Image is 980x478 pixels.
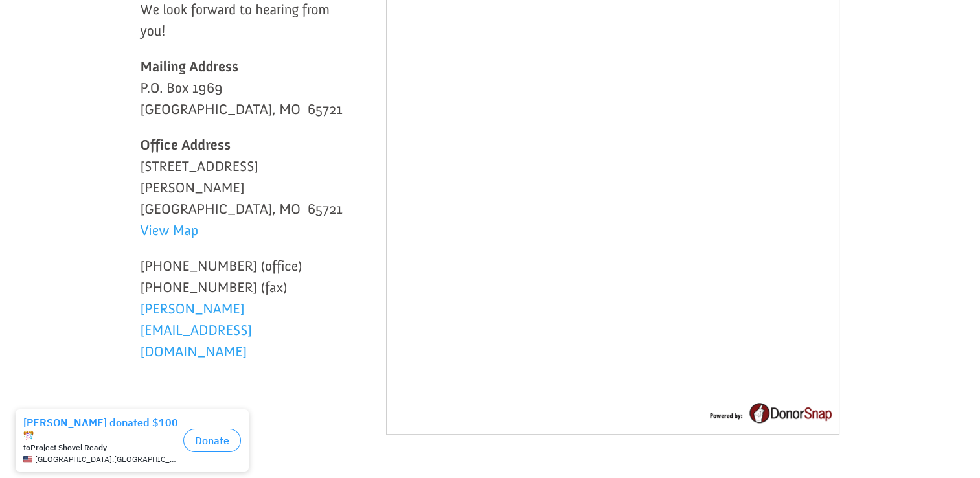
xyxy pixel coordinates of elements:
[141,222,199,245] a: View Map
[141,134,348,255] p: [STREET_ADDRESS][PERSON_NAME] [GEOGRAPHIC_DATA], MO 65721
[141,136,231,154] strong: Office Address
[183,26,241,49] button: Donate
[23,13,178,39] div: [PERSON_NAME] donated $100
[141,58,239,75] strong: Mailing Address
[706,401,836,425] img: Online Forms Powered by DonorSnap
[141,300,253,367] a: [PERSON_NAME][EMAIL_ADDRESS][DOMAIN_NAME]
[141,56,348,134] p: P.O. Box 1969 [GEOGRAPHIC_DATA], MO 65721
[23,27,34,38] img: emoji confettiBall
[35,52,178,61] span: [GEOGRAPHIC_DATA] , [GEOGRAPHIC_DATA]
[706,411,836,435] a: Online Forms Powered by DonorSnap
[141,255,348,362] p: [PHONE_NUMBER] (office) [PHONE_NUMBER] (fax)
[23,40,178,49] div: to
[23,52,32,61] img: US.png
[30,40,107,49] strong: Project Shovel Ready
